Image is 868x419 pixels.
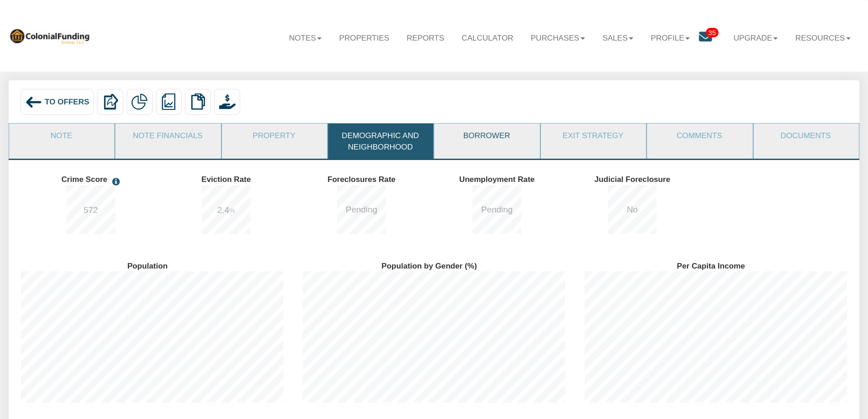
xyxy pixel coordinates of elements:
a: Borrower [434,124,539,147]
a: Exit Strategy [541,124,645,147]
img: copy.png [190,93,206,110]
a: Notes [280,25,330,51]
img: reports.png [160,93,177,110]
a: Comments [647,124,751,147]
img: back_arrow_left_icon.svg [25,93,42,111]
a: Purchases [522,25,594,51]
img: 569736 [9,27,90,44]
a: Resources [787,25,859,51]
label: Eviction Rate [166,170,296,185]
a: Note Financials [115,124,220,147]
a: Note [9,124,113,147]
img: export.svg [102,93,118,110]
label: Per Capita Income [585,256,847,271]
label: Foreclosures Rate [301,170,431,185]
label: Unemployment Rate [437,170,566,185]
a: 35 [699,25,725,52]
label: Judicial Foreclosure [572,170,702,185]
span: 35 [706,28,719,37]
a: Calculator [453,25,522,51]
img: partial.png [131,93,148,110]
a: Property [222,124,326,147]
a: Reports [398,25,453,51]
span: To Offers [45,97,89,106]
a: Sales [594,25,642,51]
a: Upgrade [725,25,787,51]
a: Demographic and Neighborhood [328,124,432,159]
label: Population by Gender (%) [303,256,565,271]
a: Profile [642,25,699,51]
label: Population [21,256,283,271]
img: purchase_offer.png [219,93,236,110]
a: Properties [330,25,398,51]
span: Crime Score [62,175,108,184]
a: Documents [754,124,858,147]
